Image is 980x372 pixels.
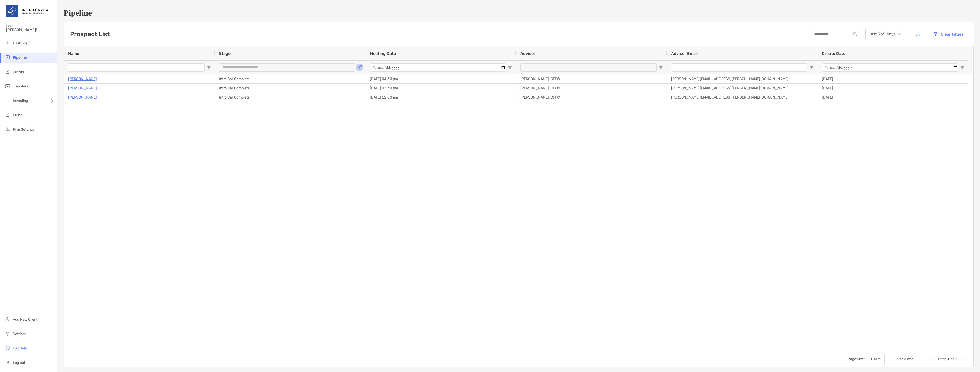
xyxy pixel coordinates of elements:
span: Page [938,357,947,361]
div: First Page [926,357,930,361]
div: [PERSON_NAME][EMAIL_ADDRESS][PERSON_NAME][DOMAIN_NAME] [667,93,818,102]
a: [PERSON_NAME] [68,76,97,82]
button: Clear Filters [928,28,967,40]
button: Open Filter Menu [207,65,211,70]
img: transfers icon [5,83,11,89]
span: to [900,357,903,361]
div: [DATE] [818,84,968,93]
input: Meeting Date Filter Input [370,63,506,72]
span: Firm Settings [13,127,34,132]
span: Advisor [520,51,535,56]
img: firm-settings icon [5,126,11,132]
span: 3 [911,357,914,361]
div: [PERSON_NAME][EMAIL_ADDRESS][PERSON_NAME][DOMAIN_NAME] [667,74,818,83]
span: Last 365 days [868,28,901,40]
span: Billing [13,113,22,117]
div: Intro Call Complete [215,74,366,83]
span: 1 [955,357,957,361]
span: 1 [897,357,899,361]
span: Transfers [13,84,28,89]
img: investing icon [5,97,11,103]
h3: Prospect List [70,31,110,38]
a: [PERSON_NAME] [68,85,97,91]
button: Open Filter Menu [659,65,663,70]
span: Create Date [822,51,845,56]
img: dashboard icon [5,40,11,46]
input: Create Date Filter Input [822,63,958,72]
div: [PERSON_NAME], CFP® [516,93,667,102]
img: get-help icon [5,345,11,351]
span: Investing [13,99,28,103]
div: [PERSON_NAME][EMAIL_ADDRESS][PERSON_NAME][DOMAIN_NAME] [667,84,818,93]
span: Dashboard [13,41,31,45]
div: Next Page [959,357,963,361]
span: Log out [13,360,25,365]
div: Intro Call Complete [215,93,366,102]
div: [DATE] [818,93,968,102]
span: Clients [13,70,24,74]
span: [PERSON_NAME]! [6,28,54,32]
button: Open Filter Menu [809,65,814,70]
div: [DATE] [818,74,968,83]
img: billing icon [5,112,11,118]
span: 1 [947,357,950,361]
span: Stage [219,51,231,56]
div: Last Page [965,357,969,361]
img: clients icon [5,68,11,75]
div: Page Size: [848,357,865,361]
button: Open Filter Menu [357,65,362,70]
input: Advisor Email Filter Input [671,63,807,72]
span: Name [68,51,79,56]
div: [DATE] 03:30 pm [366,84,516,93]
button: Open Filter Menu [508,65,512,70]
span: Meeting Date [370,51,396,56]
div: [PERSON_NAME], CFP® [516,84,667,93]
span: Pipeline [13,55,27,60]
img: pipeline icon [5,54,11,60]
div: [DATE] 12:00 am [366,93,516,102]
img: United Capital Logo [6,2,51,21]
span: Get Help [13,346,27,350]
span: 3 [904,357,906,361]
button: Open Filter Menu [960,65,964,70]
img: add_new_client icon [5,316,11,322]
img: settings icon [5,330,11,337]
div: Previous Page [932,357,936,361]
div: Page Size [868,353,885,365]
span: Advisor Email [671,51,698,56]
span: of [951,357,954,361]
div: [PERSON_NAME], CFP® [516,74,667,83]
span: of [907,357,911,361]
div: [DATE] 04:30 pm [366,74,516,83]
div: 100 [870,357,877,361]
div: Intro Call Complete [215,84,366,93]
img: input icon [853,32,857,36]
img: logout icon [5,359,11,365]
span: Settings [13,332,26,336]
input: Name Filter Input [68,63,205,72]
a: [PERSON_NAME] [68,94,97,101]
span: Add New Client [13,317,37,322]
h1: Pipeline [64,8,974,18]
